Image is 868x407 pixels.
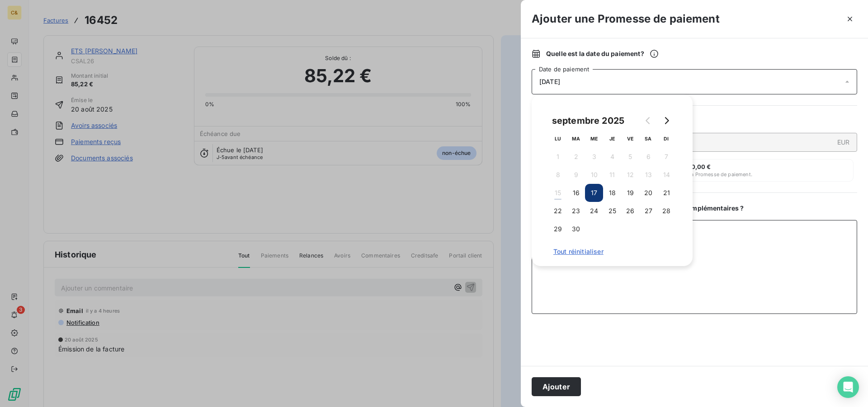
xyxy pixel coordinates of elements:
[603,184,621,202] button: 18
[657,184,675,202] button: 21
[621,202,639,220] button: 26
[539,78,560,85] span: [DATE]
[567,166,585,184] button: 9
[553,248,671,255] span: Tout réinitialiser
[549,148,567,166] button: 1
[532,11,720,27] h3: Ajouter une Promesse de paiement
[532,377,581,396] button: Ajouter
[657,202,675,220] button: 28
[639,202,657,220] button: 27
[549,184,567,202] button: 15
[621,166,639,184] button: 12
[639,112,657,130] button: Go to previous month
[549,202,567,220] button: 22
[691,163,711,170] span: 0,00 €
[546,49,659,58] span: Quelle est la date du paiement ?
[639,184,657,202] button: 20
[657,130,675,148] th: dimanche
[603,166,621,184] button: 11
[549,220,567,238] button: 29
[585,202,603,220] button: 24
[837,376,859,398] div: Open Intercom Messenger
[639,166,657,184] button: 13
[567,202,585,220] button: 23
[549,113,627,128] div: septembre 2025
[639,148,657,166] button: 6
[603,148,621,166] button: 4
[585,148,603,166] button: 3
[549,130,567,148] th: lundi
[621,184,639,202] button: 19
[585,130,603,148] th: mercredi
[657,112,675,130] button: Go to next month
[603,202,621,220] button: 25
[567,130,585,148] th: mardi
[639,130,657,148] th: samedi
[621,148,639,166] button: 5
[585,184,603,202] button: 17
[657,148,675,166] button: 7
[657,166,675,184] button: 14
[549,166,567,184] button: 8
[621,130,639,148] th: vendredi
[585,166,603,184] button: 10
[567,148,585,166] button: 2
[532,220,857,314] textarea: Virement fait le 15/09
[603,130,621,148] th: jeudi
[567,220,585,238] button: 30
[567,184,585,202] button: 16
